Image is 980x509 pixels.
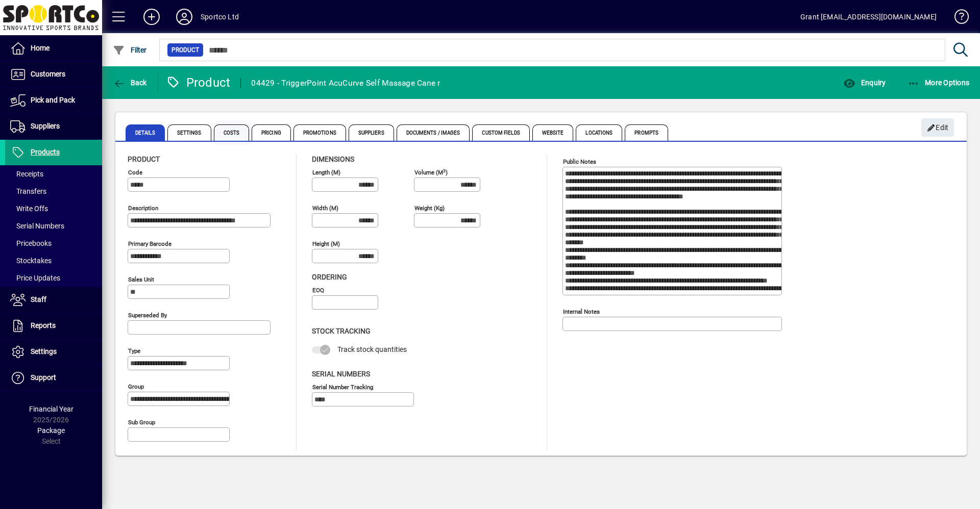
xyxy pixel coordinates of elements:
[214,124,250,141] span: Costs
[841,73,888,92] button: Enquiry
[414,169,448,176] mat-label: Volume (m )
[312,370,370,378] span: Serial Numbers
[128,169,142,176] mat-label: Code
[397,124,470,141] span: Documents / Images
[10,187,46,195] span: Transfers
[128,383,144,390] mat-label: Group
[31,96,75,104] span: Pick and Pack
[5,252,102,269] a: Stocktakes
[167,124,211,141] span: Settings
[113,79,147,87] span: Back
[10,274,60,282] span: Price Updates
[5,88,102,113] a: Pick and Pack
[443,168,446,173] sup: 3
[110,73,150,92] button: Back
[312,169,340,176] mat-label: Length (m)
[5,62,102,87] a: Customers
[576,124,622,141] span: Locations
[31,44,50,52] span: Home
[29,405,73,413] span: Financial Year
[31,70,65,78] span: Customers
[31,347,57,355] span: Settings
[908,79,970,87] span: More Options
[31,148,60,156] span: Products
[10,222,64,230] span: Serial Numbers
[5,217,102,235] a: Serial Numbers
[5,269,102,287] a: Price Updates
[10,205,48,213] span: Write Offs
[128,312,167,319] mat-label: Superseded by
[166,74,231,91] div: Product
[947,2,967,35] a: Knowledge Base
[349,124,394,141] span: Suppliers
[171,45,199,55] span: Product
[102,73,158,92] app-page-header-button: Back
[5,36,102,61] a: Home
[312,205,338,212] mat-label: Width (m)
[5,114,102,139] a: Suppliers
[337,345,407,353] span: Track stock quantities
[5,287,102,313] a: Staff
[312,273,347,281] span: Ordering
[5,200,102,217] a: Write Offs
[251,75,440,91] div: 04429 - TriggerPoint AcuCurve Self Massage Cane r
[5,313,102,339] a: Reports
[905,73,972,92] button: More Options
[128,240,171,247] mat-label: Primary barcode
[414,205,445,212] mat-label: Weight (Kg)
[532,124,574,141] span: Website
[128,155,160,163] span: Product
[5,183,102,200] a: Transfers
[312,240,340,247] mat-label: Height (m)
[625,124,668,141] span: Prompts
[921,118,954,137] button: Edit
[472,124,529,141] span: Custom Fields
[31,122,60,130] span: Suppliers
[800,9,937,25] div: Grant [EMAIL_ADDRESS][DOMAIN_NAME]
[563,308,600,315] mat-label: Internal Notes
[312,383,373,390] mat-label: Serial Number tracking
[110,41,150,59] button: Filter
[10,257,52,265] span: Stocktakes
[563,158,596,165] mat-label: Public Notes
[10,239,52,247] span: Pricebooks
[128,347,140,354] mat-label: Type
[168,8,201,26] button: Profile
[128,419,155,426] mat-label: Sub group
[312,327,371,335] span: Stock Tracking
[927,119,949,136] span: Edit
[113,46,147,54] span: Filter
[843,79,886,87] span: Enquiry
[5,339,102,365] a: Settings
[10,170,43,178] span: Receipts
[135,8,168,26] button: Add
[31,373,56,381] span: Support
[31,295,46,303] span: Staff
[201,9,239,25] div: Sportco Ltd
[37,426,65,435] span: Package
[128,276,154,283] mat-label: Sales unit
[312,287,324,294] mat-label: EOQ
[252,124,291,141] span: Pricing
[5,165,102,183] a: Receipts
[5,365,102,391] a: Support
[5,235,102,252] a: Pricebooks
[312,155,354,163] span: Dimensions
[128,205,158,212] mat-label: Description
[126,124,165,141] span: Details
[293,124,346,141] span: Promotions
[31,321,56,329] span: Reports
